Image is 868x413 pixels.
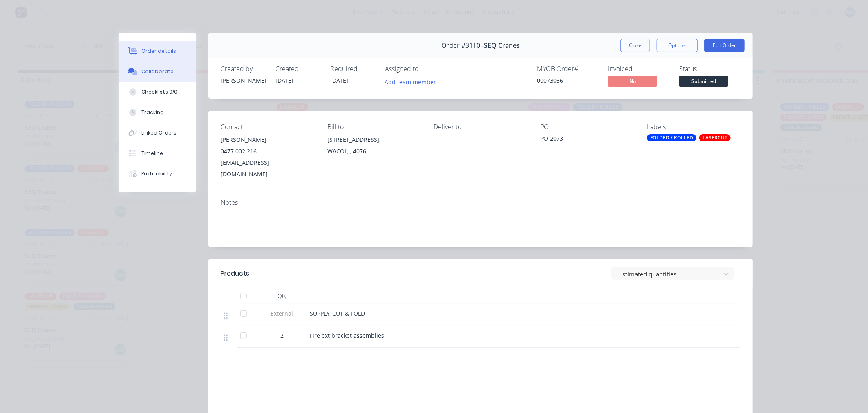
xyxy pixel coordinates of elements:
button: Submitted [679,76,728,88]
button: Add team member [380,76,441,87]
button: Edit Order [704,39,745,52]
button: Profitability [119,164,196,184]
div: PO-2073 [540,134,634,146]
div: Notes [221,199,740,206]
div: Required [330,65,375,73]
span: [DATE] [275,76,293,84]
div: Status [679,65,740,73]
span: [DATE] [330,76,348,84]
span: 2 [280,331,284,340]
div: Order details [141,47,176,55]
span: Order #3110 - [441,42,484,49]
button: Add team member [385,76,441,87]
div: PO [540,123,634,131]
button: Timeline [119,143,196,164]
button: Order details [119,41,196,61]
div: [STREET_ADDRESS], [327,134,421,146]
div: WACOL, , 4076 [327,146,421,157]
button: Collaborate [119,61,196,82]
div: Created [275,65,320,73]
button: Close [620,39,650,52]
div: Created by [221,65,266,73]
span: Submitted [679,76,728,86]
div: Invoiced [608,65,669,73]
div: Qty [257,288,306,304]
div: Bill to [327,123,421,131]
span: SEQ Cranes [484,42,520,49]
div: LASERCUT [699,134,731,141]
div: Products [221,269,249,278]
div: [EMAIL_ADDRESS][DOMAIN_NAME] [221,157,314,180]
div: 00073036 [537,76,598,85]
div: [PERSON_NAME] [221,76,266,85]
div: Profitability [141,170,172,177]
div: FOLDED / ROLLED [647,134,696,141]
div: Assigned to [385,65,467,73]
div: [STREET_ADDRESS],WACOL, , 4076 [327,134,421,160]
button: Checklists 0/0 [119,82,196,102]
div: Linked Orders [141,129,177,137]
div: MYOB Order # [537,65,598,73]
div: Labels [647,123,740,131]
button: Options [657,39,698,52]
div: Timeline [141,150,163,157]
div: Tracking [141,109,164,116]
span: Fire ext bracket assemblies [310,332,384,339]
button: Linked Orders [119,123,196,143]
div: Checklists 0/0 [141,88,177,96]
button: Tracking [119,102,196,123]
span: External [261,309,303,318]
div: Collaborate [141,68,174,75]
span: No [608,76,657,86]
div: Contact [221,123,314,131]
div: 0477 002 216 [221,146,314,157]
div: [PERSON_NAME] [221,134,314,146]
div: Deliver to [434,123,528,131]
div: [PERSON_NAME]0477 002 216[EMAIL_ADDRESS][DOMAIN_NAME] [221,134,314,180]
span: SUPPLY, CUT & FOLD [310,310,365,317]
